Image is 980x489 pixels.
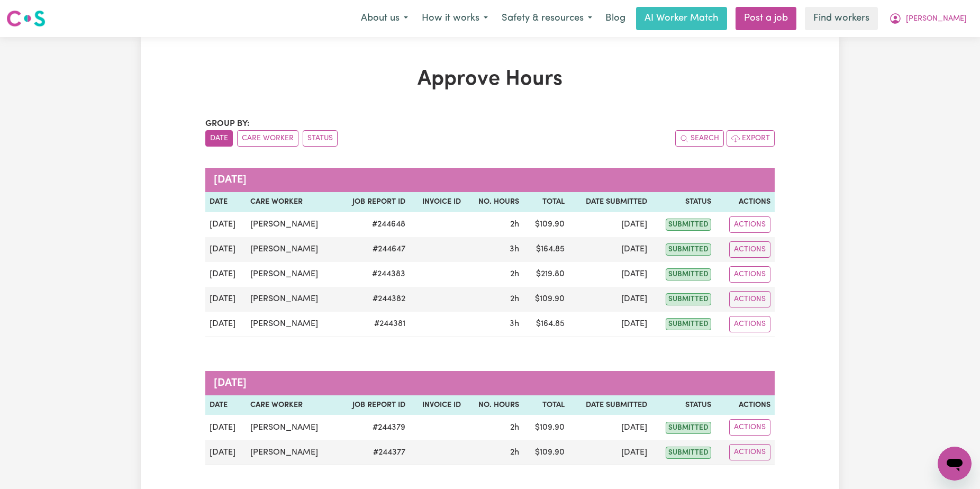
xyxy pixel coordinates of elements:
td: # 244383 [337,262,410,287]
td: # 244647 [337,237,410,262]
td: $ 109.90 [523,287,568,312]
td: [DATE] [205,415,246,440]
caption: [DATE] [205,371,775,395]
th: Status [651,192,715,212]
th: Date Submitted [569,192,652,212]
button: Actions [729,316,770,332]
th: No. Hours [465,192,523,212]
span: 3 hours [510,245,519,253]
td: [DATE] [205,312,246,337]
th: Job Report ID [337,192,410,212]
span: submitted [666,447,711,459]
td: $ 109.90 [523,440,568,465]
td: [DATE] [205,440,246,465]
h1: Approve Hours [205,67,775,92]
th: Date [205,192,246,212]
span: 3 hours [510,320,519,328]
span: 2 hours [510,220,519,229]
button: How it works [415,7,495,30]
button: Export [727,130,775,147]
td: [PERSON_NAME] [246,237,337,262]
td: $ 219.80 [523,262,568,287]
span: submitted [666,422,711,434]
span: 2 hours [510,423,519,432]
th: Invoice ID [410,192,466,212]
button: sort invoices by care worker [237,130,298,147]
th: Care worker [246,192,337,212]
td: [PERSON_NAME] [246,212,337,237]
td: [DATE] [205,212,246,237]
td: [DATE] [569,237,652,262]
button: Actions [729,291,770,307]
th: Job Report ID [337,395,410,415]
td: [DATE] [569,312,652,337]
td: $ 109.90 [523,212,568,237]
th: No. Hours [465,395,523,415]
span: 2 hours [510,295,519,303]
span: Group by: [205,120,250,128]
span: 2 hours [510,448,519,457]
caption: [DATE] [205,168,775,192]
a: Post a job [736,7,796,30]
a: Blog [599,7,632,30]
td: $ 109.90 [523,415,568,440]
td: [DATE] [205,262,246,287]
span: submitted [666,219,711,231]
td: [PERSON_NAME] [246,415,337,440]
button: sort invoices by date [205,130,233,147]
td: [DATE] [569,440,652,465]
span: submitted [666,243,711,256]
button: About us [354,7,415,30]
button: Actions [729,241,770,258]
th: Invoice ID [410,395,466,415]
button: Actions [729,216,770,233]
th: Date [205,395,246,415]
a: Find workers [805,7,878,30]
td: [DATE] [205,287,246,312]
th: Date Submitted [569,395,652,415]
td: [PERSON_NAME] [246,287,337,312]
td: [PERSON_NAME] [246,312,337,337]
td: # 244381 [337,312,410,337]
th: Actions [715,395,775,415]
button: Actions [729,266,770,283]
button: Actions [729,444,770,460]
button: My Account [882,7,974,30]
button: Search [675,130,724,147]
button: Actions [729,419,770,436]
td: # 244377 [337,440,410,465]
img: Careseekers logo [6,9,46,28]
iframe: Button to launch messaging window [938,447,972,481]
td: [DATE] [569,262,652,287]
td: [PERSON_NAME] [246,262,337,287]
td: $ 164.85 [523,312,568,337]
th: Total [523,192,568,212]
td: [DATE] [205,237,246,262]
a: AI Worker Match [636,7,727,30]
span: 2 hours [510,270,519,278]
th: Actions [715,192,775,212]
td: $ 164.85 [523,237,568,262]
th: Total [523,395,568,415]
td: # 244382 [337,287,410,312]
th: Care worker [246,395,337,415]
td: [DATE] [569,415,652,440]
td: [PERSON_NAME] [246,440,337,465]
td: [DATE] [569,287,652,312]
span: submitted [666,318,711,330]
th: Status [651,395,715,415]
span: submitted [666,268,711,280]
td: [DATE] [569,212,652,237]
a: Careseekers logo [6,6,46,31]
td: # 244648 [337,212,410,237]
span: submitted [666,293,711,305]
button: Safety & resources [495,7,599,30]
td: # 244379 [337,415,410,440]
span: [PERSON_NAME] [906,13,967,25]
button: sort invoices by paid status [303,130,338,147]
